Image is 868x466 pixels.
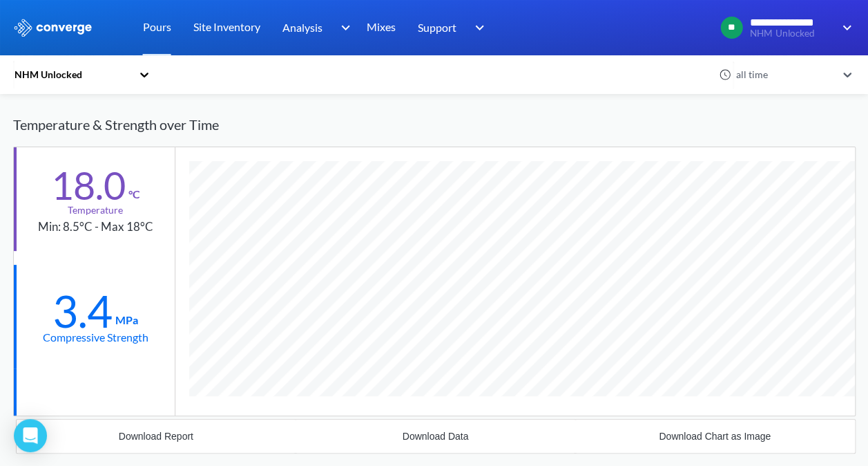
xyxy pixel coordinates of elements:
[296,420,575,453] button: Download Data
[51,168,126,203] div: 18.0
[119,431,193,442] div: Download Report
[282,19,322,36] span: Analysis
[750,28,833,39] span: NHM Unlocked
[43,328,148,346] div: Compressive Strength
[13,67,132,82] div: NHM Unlocked
[833,19,856,36] img: downArrow.svg
[13,103,856,147] div: Temperature & Strength over Time
[733,67,836,82] div: all time
[403,431,469,442] div: Download Data
[17,420,296,453] button: Download Report
[331,19,354,36] img: downArrow.svg
[52,294,113,328] div: 3.4
[466,19,488,36] img: downArrow.svg
[14,419,47,452] div: Open Intercom Messenger
[38,218,153,236] div: Min: 8.5°C - Max 18°C
[719,68,731,81] img: icon-clock.svg
[575,420,855,453] button: Download Chart as Image
[659,431,771,442] div: Download Chart as Image
[418,19,456,36] span: Support
[13,19,93,37] img: logo_ewhite.svg
[68,203,123,218] div: Temperature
